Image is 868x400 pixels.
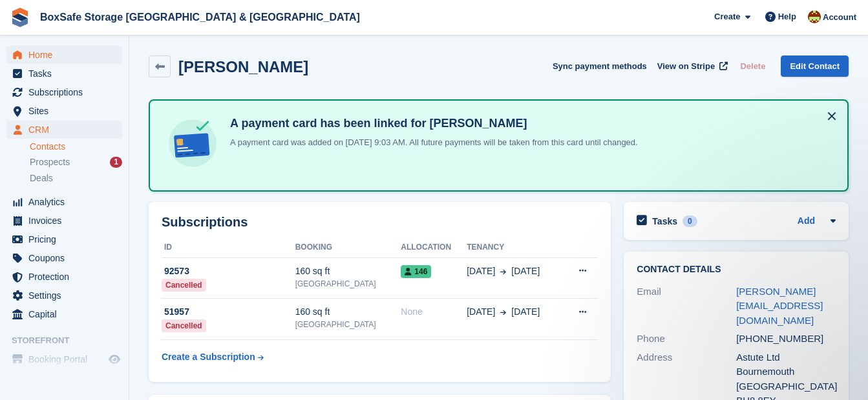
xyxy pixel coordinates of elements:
[736,332,836,346] div: [PHONE_NUMBER]
[798,214,815,229] a: Add
[28,305,106,323] span: Capital
[178,58,308,75] h2: [PERSON_NAME]
[30,172,122,185] a: Deals
[30,156,70,168] span: Prospects
[28,249,106,267] span: Coupons
[736,350,836,365] div: Astute Ltd
[295,305,401,319] div: 160 sq ft
[107,352,122,367] a: Preview store
[401,265,431,278] span: 146
[6,212,122,230] a: menu
[6,350,122,368] a: menu
[30,141,122,153] a: Contacts
[28,65,106,83] span: Tasks
[162,237,295,258] th: ID
[162,319,206,332] div: Cancelled
[6,193,122,211] a: menu
[28,46,106,64] span: Home
[657,60,715,73] span: View on Stripe
[736,365,836,379] div: Bournemouth
[401,237,467,258] th: Allocation
[511,265,540,278] span: [DATE]
[162,265,295,278] div: 92573
[6,121,122,139] a: menu
[778,10,796,23] span: Help
[736,379,836,394] div: [GEOGRAPHIC_DATA]
[162,279,206,292] div: Cancelled
[637,285,736,328] div: Email
[637,265,836,275] h2: Contact Details
[110,157,122,168] div: 1
[295,265,401,278] div: 160 sq ft
[28,350,106,368] span: Booking Portal
[28,83,106,101] span: Subscriptions
[823,11,856,24] span: Account
[30,172,53,185] span: Deals
[652,55,730,77] a: View on Stripe
[162,350,255,364] div: Create a Subscription
[162,215,598,230] h2: Subscriptions
[165,116,220,170] img: card-linked-ebf98d0992dc2aeb22e95c0e3c79077019eb2392cfd83c6a337811c24bc77127.svg
[28,212,106,230] span: Invoices
[162,305,295,319] div: 51957
[28,268,106,286] span: Protection
[6,83,122,101] a: menu
[714,10,740,23] span: Create
[736,286,823,326] a: [PERSON_NAME][EMAIL_ADDRESS][DOMAIN_NAME]
[467,237,562,258] th: Tenancy
[225,136,638,149] p: A payment card was added on [DATE] 9:03 AM. All future payments will be taken from this card unti...
[35,6,365,28] a: BoxSafe Storage [GEOGRAPHIC_DATA] & [GEOGRAPHIC_DATA]
[511,305,540,319] span: [DATE]
[735,55,770,77] button: Delete
[6,305,122,323] a: menu
[6,46,122,64] a: menu
[10,8,30,27] img: stora-icon-8386f47178a22dfd0bd8f6a31ec36ba5ce8667c1dd55bd0f319d3a0aa187defe.svg
[6,249,122,267] a: menu
[6,102,122,120] a: menu
[28,286,106,305] span: Settings
[225,116,638,131] h4: A payment card has been linked for [PERSON_NAME]
[295,237,401,258] th: Booking
[467,265,495,278] span: [DATE]
[683,215,697,227] div: 0
[28,193,106,211] span: Analytics
[162,345,264,369] a: Create a Subscription
[12,334,129,347] span: Storefront
[28,230,106,248] span: Pricing
[28,102,106,120] span: Sites
[6,65,122,83] a: menu
[295,319,401,330] div: [GEOGRAPHIC_DATA]
[637,332,736,346] div: Phone
[30,155,122,169] a: Prospects 1
[553,55,647,77] button: Sync payment methods
[808,10,821,23] img: Kim
[28,121,106,139] span: CRM
[781,55,849,77] a: Edit Contact
[6,286,122,305] a: menu
[467,305,495,319] span: [DATE]
[6,268,122,286] a: menu
[652,215,677,227] h2: Tasks
[295,278,401,290] div: [GEOGRAPHIC_DATA]
[401,305,467,319] div: None
[6,230,122,248] a: menu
